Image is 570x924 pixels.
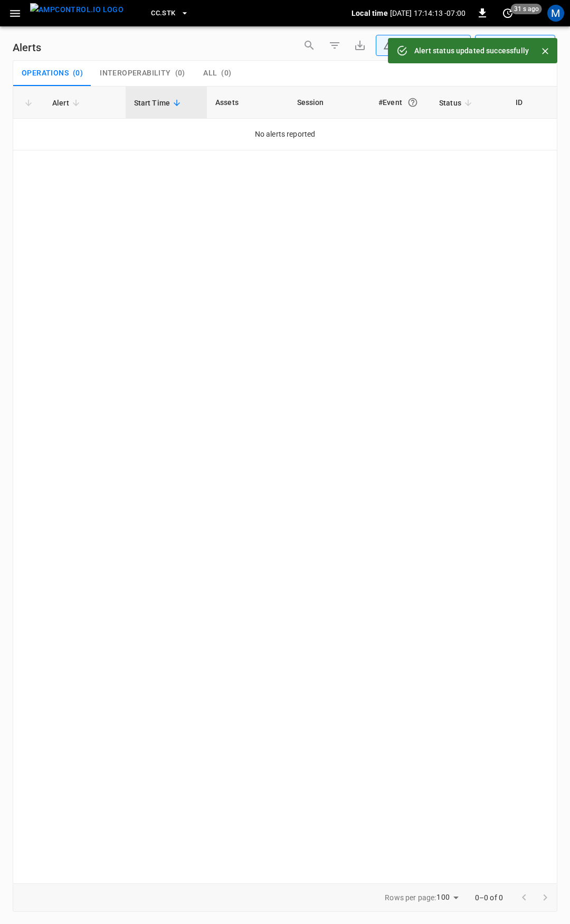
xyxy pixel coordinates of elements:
span: All [203,69,217,78]
span: Status [439,97,475,109]
th: Session [289,87,370,119]
span: ( 0 ) [175,69,185,78]
p: Rows per page: [385,892,436,903]
span: Operations [22,69,69,78]
div: profile-icon [547,5,564,22]
div: Last 24 hrs [495,35,555,55]
span: ( 0 ) [221,69,231,78]
span: ( 0 ) [73,69,83,78]
p: 0–0 of 0 [475,892,503,903]
span: Start Time [134,97,184,109]
th: Assets [207,87,289,119]
div: 100 [436,890,462,905]
span: 31 s ago [511,4,542,14]
h6: Alerts [13,39,41,56]
p: [DATE] 17:14:13 -07:00 [390,8,465,18]
button: An event is a single occurrence of an issue. An alert groups related events for the same asset, m... [403,93,422,112]
img: ampcontrol.io logo [30,3,123,16]
th: ID [507,87,557,119]
td: No alerts reported [13,119,557,150]
button: Close [537,43,553,59]
div: Unresolved [383,40,454,51]
span: CC.STK [151,7,175,20]
p: Local time [351,8,388,18]
span: Alert [52,97,83,109]
button: CC.STK [147,3,193,24]
span: Interoperability [100,69,170,78]
button: set refresh interval [499,5,516,22]
div: #Event [378,93,422,112]
div: Alert status updated successfully [414,41,529,60]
